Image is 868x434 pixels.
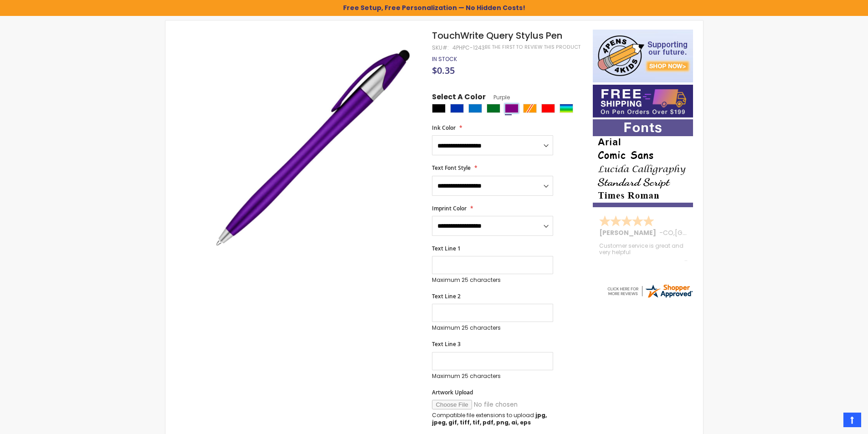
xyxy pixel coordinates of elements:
[432,245,461,252] span: Text Line 1
[432,276,553,284] p: Maximum 25 characters
[432,412,553,426] p: Compatible file extensions to upload:
[485,44,580,51] a: Be the first to review this product
[541,104,555,113] div: Red
[599,243,688,262] div: Customer service is great and very helpful
[593,30,693,82] img: 4pens 4 kids
[432,373,553,380] p: Maximum 25 characters
[432,29,562,42] span: TouchWrite Query Stylus Pen
[432,56,457,63] div: Availability
[663,228,673,237] span: CO
[452,44,485,51] div: 4PHPC-1243
[432,104,446,113] div: Black
[468,104,482,113] div: Blue Light
[432,340,461,348] span: Text Line 3
[432,164,471,172] span: Text Font Style
[606,283,693,299] img: 4pens.com widget logo
[212,43,420,251] img: touchwrite-query-stylus-pen-purple_1.jpg
[432,388,473,396] span: Artwork Upload
[505,104,519,113] div: Purple
[599,228,659,237] span: [PERSON_NAME]
[593,119,693,207] img: font-personalization-examples
[432,64,455,77] span: $0.35
[432,55,457,63] span: In stock
[675,228,742,237] span: [GEOGRAPHIC_DATA]
[593,85,693,117] img: Free shipping on orders over $199
[560,104,573,113] div: Assorted
[432,92,486,104] span: Select A Color
[486,93,510,101] span: Purple
[432,204,467,212] span: Imprint Color
[432,292,461,300] span: Text Line 2
[659,228,742,237] span: - ,
[487,104,500,113] div: Green
[432,44,449,51] strong: SKU
[432,124,456,132] span: Ink Color
[606,293,693,301] a: 4pens.com certificate URL
[450,104,464,113] div: Blue
[432,411,547,426] strong: jpg, jpeg, gif, tiff, tif, pdf, png, ai, eps
[432,324,553,332] p: Maximum 25 characters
